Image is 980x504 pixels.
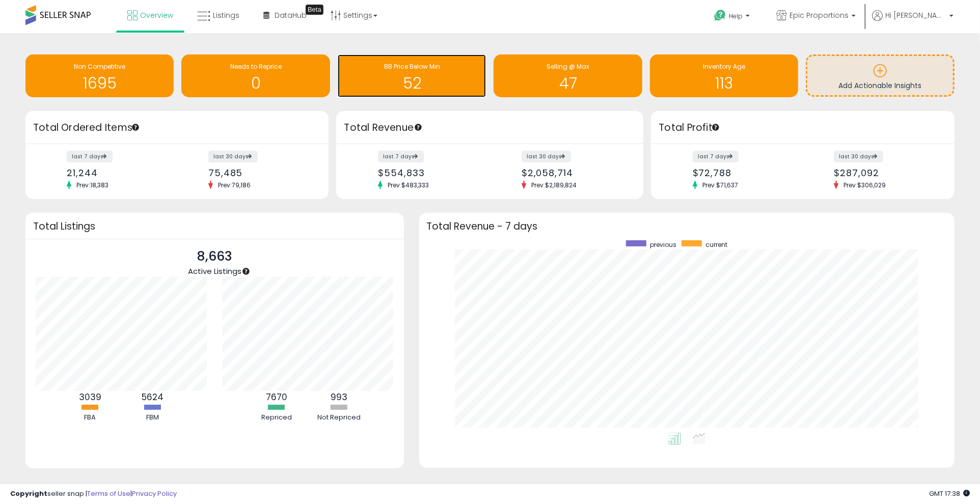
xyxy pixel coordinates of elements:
span: Selling @ Max [547,62,589,71]
span: Hi [PERSON_NAME] [885,10,946,20]
h1: 52 [343,75,481,92]
div: Tooltip anchor [131,123,140,132]
label: last 30 days [208,151,258,162]
a: Selling @ Max 47 [494,54,642,97]
h3: Total Revenue [344,121,636,135]
span: Active Listings [188,266,241,276]
a: BB Price Below Min 52 [338,54,486,97]
div: Tooltip anchor [414,123,423,132]
a: Terms of Use [87,489,130,498]
b: 5624 [142,391,164,403]
b: 7670 [266,391,287,403]
span: DataHub [275,10,307,20]
strong: Copyright [10,489,47,498]
div: $72,788 [693,167,795,178]
div: Repriced [246,413,307,423]
label: last 7 days [67,151,113,162]
span: 2025-08-15 17:38 GMT [929,489,970,498]
div: FBA [60,413,121,423]
div: Tooltip anchor [711,123,720,132]
span: Listings [213,10,239,20]
a: Non Competitive 1695 [25,54,174,97]
label: last 7 days [378,151,424,162]
a: Hi [PERSON_NAME] [872,10,954,33]
h1: 0 [186,75,324,92]
div: $554,833 [378,167,482,178]
span: Needs to Reprice [230,62,282,71]
span: Overview [140,10,173,20]
span: Prev: $71,637 [697,181,743,189]
div: Not Repriced [309,413,370,423]
label: last 30 days [834,151,883,162]
span: Help [729,12,743,20]
div: $287,092 [834,167,936,178]
a: Add Actionable Insights [807,56,952,95]
span: previous [650,240,676,249]
a: Privacy Policy [132,489,177,498]
div: 75,485 [208,167,311,178]
span: Non Competitive [74,62,125,71]
span: Prev: $483,333 [383,181,434,189]
div: Tooltip anchor [241,267,251,276]
i: Get Help [714,9,726,22]
span: Prev: 18,383 [71,181,114,189]
div: FBM [122,413,183,423]
span: Prev: 79,186 [213,181,256,189]
h1: 47 [499,75,637,92]
label: last 30 days [522,151,571,162]
span: Prev: $2,189,824 [526,181,582,189]
div: $2,058,714 [522,167,626,178]
label: last 7 days [693,151,739,162]
span: BB Price Below Min [384,62,440,71]
h1: 1695 [31,75,169,92]
h3: Total Profit [659,121,946,135]
h3: Total Listings [33,222,396,230]
span: Epic Proportions [790,10,849,20]
h1: 113 [655,75,793,92]
div: 21,244 [67,167,169,178]
b: 3039 [79,391,101,403]
a: Needs to Reprice 0 [181,54,330,97]
h3: Total Revenue - 7 days [427,222,947,230]
div: Tooltip anchor [306,5,323,15]
div: seller snap | | [10,489,177,499]
span: current [705,240,727,249]
b: 993 [331,391,347,403]
span: Prev: $306,029 [838,181,891,189]
span: Add Actionable Insights [839,80,922,91]
a: Inventory Age 113 [650,54,798,97]
span: Inventory Age [703,62,745,71]
p: 8,663 [188,247,241,266]
h3: Total Ordered Items [33,121,321,135]
a: Help [706,2,760,33]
